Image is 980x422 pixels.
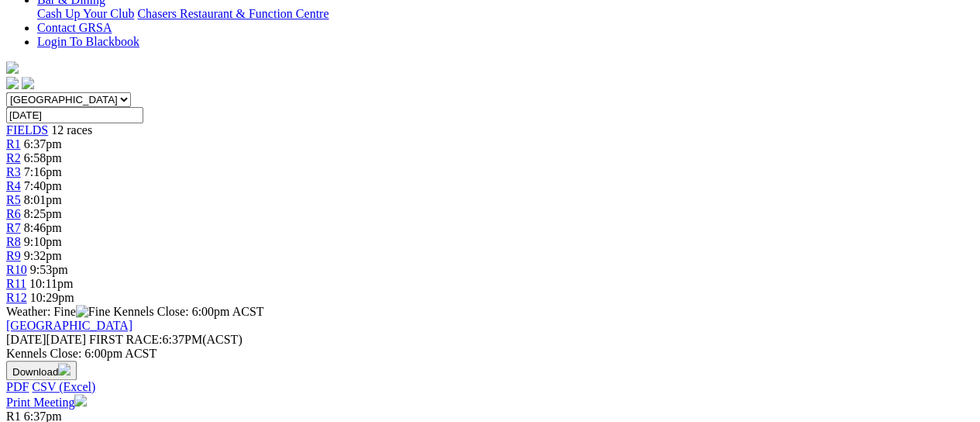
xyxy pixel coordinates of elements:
a: R7 [6,221,21,234]
span: [DATE] [6,333,86,346]
span: 6:58pm [24,151,62,164]
a: R8 [6,235,21,248]
img: twitter.svg [22,77,34,89]
span: 9:53pm [30,263,68,276]
a: R4 [6,179,21,192]
button: Download [6,361,77,380]
span: 6:37pm [24,137,62,150]
a: Chasers Restaurant & Function Centre [137,7,328,20]
span: FIRST RACE: [89,333,162,346]
img: facebook.svg [6,77,19,89]
img: printer.svg [74,394,87,406]
a: R11 [6,277,26,290]
span: 6:37PM(ACST) [89,333,242,346]
a: PDF [6,380,29,393]
a: FIELDS [6,123,48,137]
img: download.svg [58,363,70,375]
span: 9:10pm [24,235,62,248]
span: Kennels Close: 6:00pm ACST [113,305,263,318]
a: R2 [6,151,21,164]
img: logo-grsa-white.png [6,61,19,74]
span: 7:40pm [24,179,62,192]
span: 8:46pm [24,221,62,234]
a: Print Meeting [6,396,87,409]
span: 12 races [51,123,92,137]
a: R9 [6,249,21,262]
span: [DATE] [6,333,46,346]
a: R12 [6,291,27,304]
a: Login To Blackbook [37,35,139,48]
a: Cash Up Your Club [37,7,134,20]
a: Contact GRSA [37,21,112,34]
a: R1 [6,137,21,150]
a: R3 [6,165,21,178]
div: Kennels Close: 6:00pm ACST [6,347,974,361]
div: Download [6,380,974,394]
img: Fine [76,305,110,319]
div: Bar & Dining [37,7,974,21]
a: R5 [6,193,21,206]
span: 9:32pm [24,249,62,262]
span: 8:25pm [24,207,62,220]
a: [GEOGRAPHIC_DATA] [6,319,132,332]
span: 8:01pm [24,193,62,206]
a: R10 [6,263,27,276]
a: CSV (Excel) [32,380,95,393]
input: Select date [6,107,143,123]
span: Weather: Fine [6,305,113,318]
span: 7:16pm [24,165,62,178]
span: 10:29pm [30,291,74,304]
span: 10:11pm [29,277,73,290]
a: R6 [6,207,21,220]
